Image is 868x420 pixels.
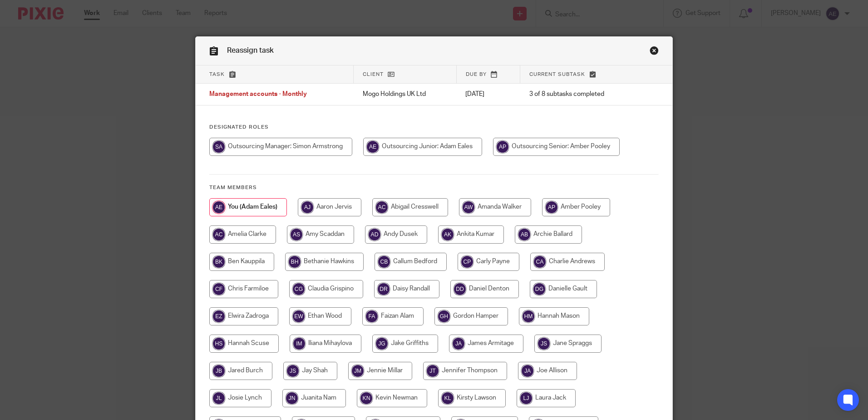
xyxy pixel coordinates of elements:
[529,72,585,77] span: Current subtask
[465,90,511,99] p: [DATE]
[209,72,225,77] span: Task
[227,47,274,54] span: Reassign task
[466,72,487,77] span: Due by
[209,124,659,131] h4: Designated Roles
[363,90,447,99] p: Mogo Holdings UK Ltd
[209,184,659,191] h4: Team members
[520,84,638,105] td: 3 of 8 subtasks completed
[363,72,384,77] span: Client
[650,46,659,58] a: Close this dialog window
[209,91,307,98] span: Management accounts - Monthly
